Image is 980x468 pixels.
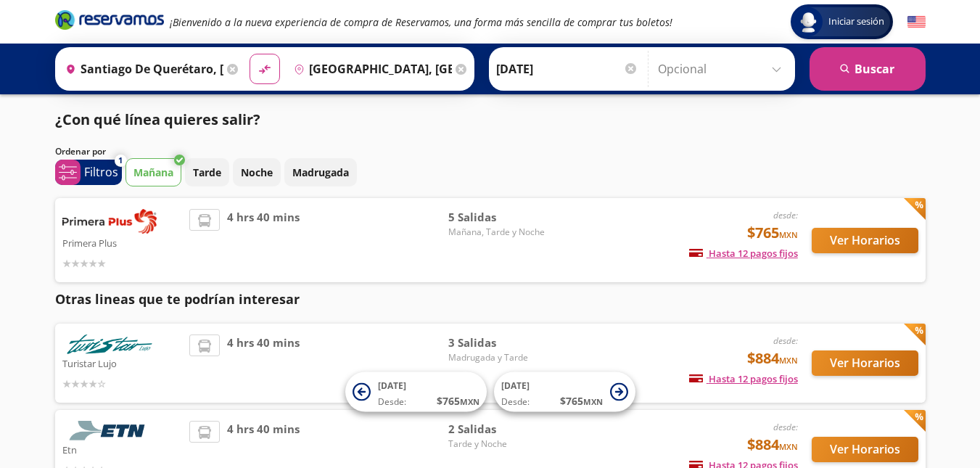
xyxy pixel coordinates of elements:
[62,440,183,458] p: Etn
[812,350,918,376] button: Ver Horarios
[288,51,452,87] input: Buscar Destino
[810,47,926,91] button: Buscar
[494,372,635,412] button: [DATE]Desde:$765MXN
[689,247,798,260] span: Hasta 12 pagos fijos
[812,437,918,462] button: Ver Horarios
[773,334,798,347] em: desde:
[773,209,798,221] em: desde:
[62,334,157,354] img: Turistar Lujo
[378,395,406,409] span: Desde:
[170,15,672,29] em: ¡Bienvenido a la nueva experiencia de compra de Reservamos, una forma más sencilla de comprar tus...
[55,160,122,185] button: 1Filtros
[227,334,300,392] span: 4 hrs 40 mins
[292,165,349,180] p: Madrugada
[823,15,890,29] span: Iniciar sesión
[241,165,273,180] p: Noche
[501,395,530,409] span: Desde:
[583,396,603,407] small: MXN
[193,165,221,180] p: Tarde
[55,145,106,158] p: Ordenar por
[55,109,260,131] p: ¿Con qué línea quieres salir?
[747,222,798,244] span: $765
[812,228,918,253] button: Ver Horarios
[747,434,798,456] span: $884
[779,355,798,366] small: MXN
[496,51,638,87] input: Elegir Fecha
[345,372,487,412] button: [DATE]Desde:$765MXN
[227,209,300,271] span: 4 hrs 40 mins
[62,354,183,371] p: Turistar Lujo
[448,351,550,364] span: Madrugada y Tarde
[185,158,229,186] button: Tarde
[62,209,157,234] img: Primera Plus
[378,379,406,392] span: [DATE]
[84,163,118,181] p: Filtros
[448,226,550,239] span: Mañana, Tarde y Noche
[55,9,164,30] i: Brand Logo
[233,158,281,186] button: Noche
[560,393,603,409] span: $ 765
[437,393,479,409] span: $ 765
[62,421,157,440] img: Etn
[448,421,550,438] span: 2 Salidas
[501,379,530,392] span: [DATE]
[55,290,926,309] p: Otras lineas que te podrían interesar
[62,234,183,251] p: Primera Plus
[907,13,926,31] button: English
[448,438,550,451] span: Tarde y Noche
[747,348,798,369] span: $884
[460,396,479,407] small: MXN
[59,51,223,87] input: Buscar Origen
[133,165,173,180] p: Mañana
[118,155,123,167] span: 1
[284,158,357,186] button: Madrugada
[689,372,798,385] span: Hasta 12 pagos fijos
[55,9,164,35] a: Brand Logo
[773,421,798,433] em: desde:
[779,441,798,452] small: MXN
[448,334,550,351] span: 3 Salidas
[658,51,788,87] input: Opcional
[448,209,550,226] span: 5 Salidas
[779,229,798,240] small: MXN
[125,158,181,186] button: Mañana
